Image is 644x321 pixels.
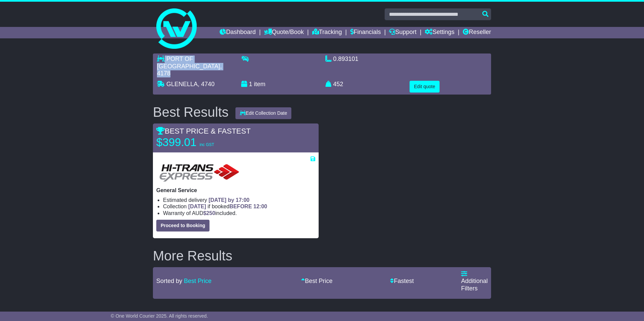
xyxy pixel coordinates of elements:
[410,81,440,93] button: Edit quote
[461,271,488,292] a: Additional Filters
[153,248,491,263] h2: More Results
[253,204,267,209] span: 12:00
[157,56,220,70] span: PORT OF [GEOGRAPHIC_DATA]
[254,81,265,87] span: item
[425,27,454,38] a: Settings
[156,220,210,231] button: Proceed to Booking
[150,105,232,119] div: Best Results
[208,197,250,203] span: [DATE] by 17:00
[188,204,267,209] span: if booked
[166,81,198,87] span: GLENELLA
[333,56,358,62] span: 0.893101
[333,81,343,87] span: 452
[156,187,315,193] p: General Service
[156,136,240,149] p: $399.01
[301,278,332,284] a: Best Price
[163,210,315,216] li: Warranty of AUD included.
[235,107,292,119] button: Edit Collection Date
[203,210,215,216] span: $
[199,142,214,147] span: inc GST
[220,27,256,38] a: Dashboard
[229,204,252,209] span: BEFORE
[163,197,315,203] li: Estimated delivery
[188,204,206,209] span: [DATE]
[163,203,315,210] li: Collection
[264,27,304,38] a: Quote/Book
[111,313,208,319] span: © One World Courier 2025. All rights reserved.
[184,278,212,284] a: Best Price
[157,63,222,77] span: , 4178
[463,27,491,38] a: Reseller
[389,27,416,38] a: Support
[312,27,342,38] a: Tracking
[156,162,243,184] img: HiTrans: General Service
[350,27,381,38] a: Financials
[206,210,215,216] span: 250
[390,278,414,284] a: Fastest
[249,81,252,87] span: 1
[156,278,182,284] span: Sorted by
[198,81,215,87] span: , 4740
[156,127,251,135] span: BEST PRICE & FASTEST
